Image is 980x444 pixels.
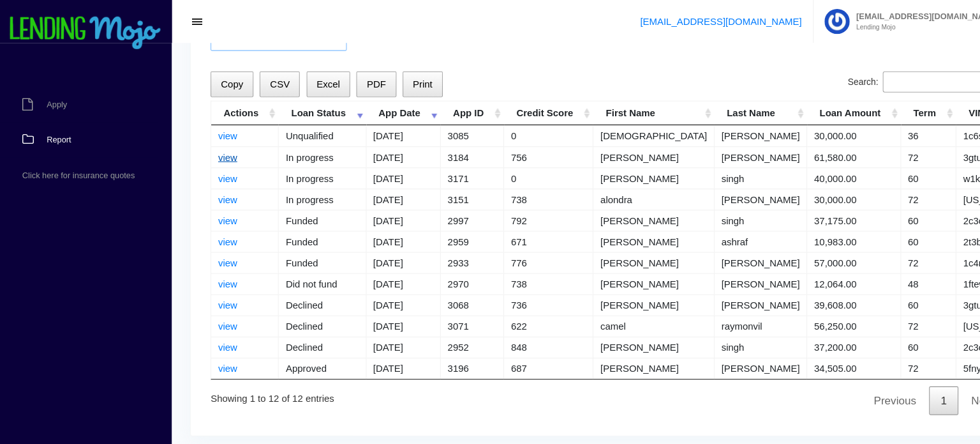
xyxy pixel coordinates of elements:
[758,217,846,236] td: 10,983.00
[671,177,758,197] td: [PERSON_NAME]
[558,236,671,256] td: [PERSON_NAME]
[846,157,898,177] td: 60
[415,118,474,137] td: 3085
[345,296,415,316] td: [DATE]
[345,217,415,236] td: [DATE]
[601,15,752,26] a: [EMAIL_ADDRESS][DOMAIN_NAME]
[345,276,415,296] td: [DATE]
[846,296,898,316] td: 72
[263,335,345,355] td: Approved
[758,256,846,276] td: 12,064.00
[263,95,345,118] th: Loan Status: activate to sort column ascending
[474,118,558,137] td: 0
[558,177,671,197] td: alondra
[558,95,671,118] th: First Name: activate to sort column ascending
[671,118,758,137] td: [PERSON_NAME]
[206,261,224,272] a: view
[199,67,239,92] button: Copy
[209,74,230,84] span: Copy
[345,74,363,84] span: PDF
[758,157,846,177] td: 40,000.00
[671,256,758,276] td: [PERSON_NAME]
[206,301,224,311] a: view
[558,137,671,157] td: [PERSON_NAME]
[289,67,330,92] button: Excel
[774,8,798,32] img: Profile image
[45,94,64,102] span: Apply
[671,137,758,157] td: [PERSON_NAME]
[263,256,345,276] td: Did not fund
[671,197,758,217] td: singh
[758,236,846,256] td: 57,000.00
[558,335,671,355] td: [PERSON_NAME]
[345,256,415,276] td: [DATE]
[846,137,898,157] td: 72
[558,217,671,236] td: [PERSON_NAME]
[810,362,871,389] a: Previous
[829,67,944,88] input: Search:
[45,127,68,135] span: Report
[206,321,224,331] a: view
[474,197,558,217] td: 792
[263,197,345,217] td: Funded
[846,197,898,217] td: 60
[671,316,758,335] td: singh
[558,296,671,316] td: camel
[263,157,345,177] td: In progress
[474,296,558,316] td: 622
[206,162,224,172] a: view
[671,95,758,118] th: Last Name: activate to sort column ascending
[796,67,944,88] label: Search:
[206,123,224,133] a: view
[474,157,558,177] td: 0
[263,276,345,296] td: Declined
[206,222,224,232] a: view
[798,11,937,19] span: [EMAIL_ADDRESS][DOMAIN_NAME]
[846,177,898,197] td: 72
[558,276,671,296] td: [PERSON_NAME]
[846,95,898,118] th: Term: activate to sort column ascending
[263,137,345,157] td: In progress
[415,157,474,177] td: 3171
[345,236,415,256] td: [DATE]
[415,256,474,276] td: 2970
[415,276,474,296] td: 3068
[263,236,345,256] td: Funded
[200,95,263,118] th: Actions: activate to sort column ascending
[263,316,345,335] td: Declined
[415,217,474,236] td: 2959
[671,296,758,316] td: raymonvil
[415,197,474,217] td: 2997
[199,360,315,381] div: Showing 1 to 12 of 12 entries
[415,236,474,256] td: 2933
[758,296,846,316] td: 56,250.00
[474,95,558,118] th: Credit Score: activate to sort column ascending
[846,217,898,236] td: 60
[846,236,898,256] td: 72
[336,67,373,92] button: PDF
[846,118,898,137] td: 36
[263,118,345,137] td: Unqualified
[758,177,846,197] td: 30,000.00
[206,202,224,212] a: view
[758,137,846,157] td: 61,580.00
[671,217,758,236] td: ashraf
[263,177,345,197] td: In progress
[263,217,345,236] td: Funded
[758,276,846,296] td: 39,608.00
[558,197,671,217] td: [PERSON_NAME]
[671,236,758,256] td: [PERSON_NAME]
[345,335,415,355] td: [DATE]
[474,217,558,236] td: 671
[345,177,415,197] td: [DATE]
[345,137,415,157] td: [DATE]
[671,276,758,296] td: [PERSON_NAME]
[345,197,415,217] td: [DATE]
[206,142,224,153] a: view
[846,335,898,355] td: 72
[415,137,474,157] td: 3184
[558,118,671,137] td: [DEMOGRAPHIC_DATA]
[415,177,474,197] td: 3151
[345,95,415,118] th: App Date: activate to sort column ascending
[758,118,846,137] td: 30,000.00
